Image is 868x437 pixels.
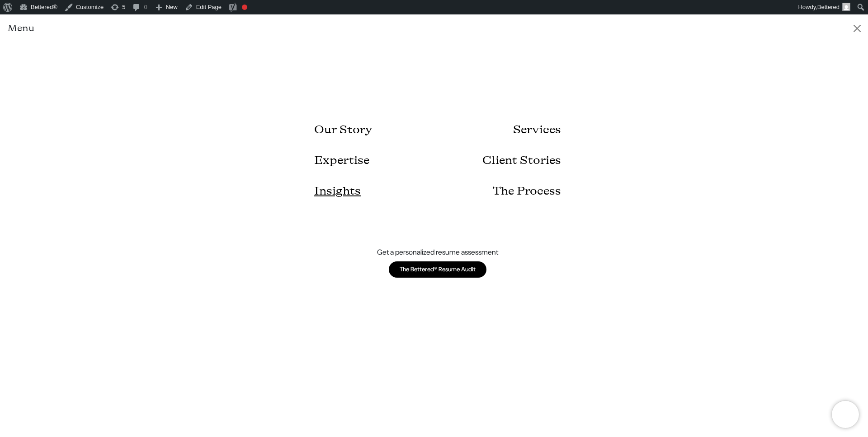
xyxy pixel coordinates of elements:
a: Our Story [314,115,373,145]
span: Bettered [817,4,840,10]
a: The Process [493,176,561,207]
iframe: Brevo live chat [832,401,859,428]
h5: Menu [7,22,34,35]
div: Focus keyphrase not set [242,5,247,10]
a: Expertise [314,145,369,176]
a: Insights [314,176,361,207]
a: Services [513,115,561,145]
p: Get a personalized resume assessment [185,247,690,258]
a: The Bettered® Resume Audit [389,261,486,278]
button: Close [850,21,864,36]
a: Client Stories [482,145,561,176]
